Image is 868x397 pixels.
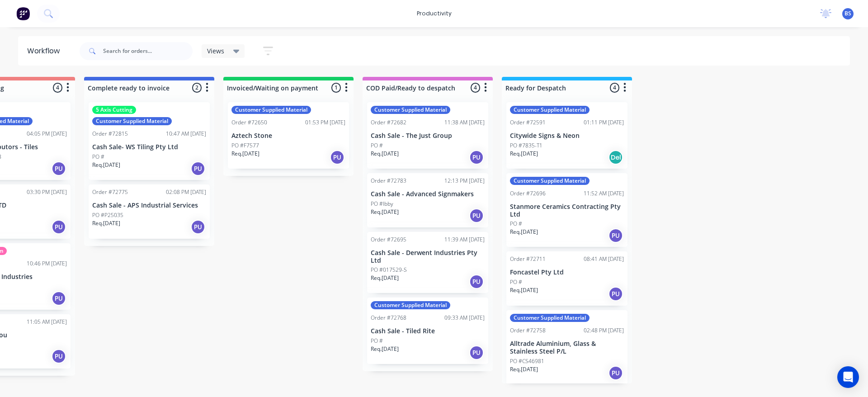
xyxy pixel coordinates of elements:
div: 5 Axis Cutting [92,106,136,114]
div: Customer Supplied Material [371,301,450,309]
div: Order #7278312:13 PM [DATE]Cash Sale - Advanced SignmakersPO #IbbyReq.[DATE]PU [367,173,488,227]
div: Customer Supplied MaterialOrder #7269611:52 AM [DATE]Stanmore Ceramics Contracting Pty LtdPO #Req... [506,173,627,247]
p: Req. [DATE] [371,274,399,282]
div: 12:13 PM [DATE] [444,177,485,185]
p: Cash Sale - Tiled Rite [371,327,485,335]
div: PU [609,366,623,380]
div: 11:05 AM [DATE] [27,318,67,326]
div: 11:38 AM [DATE] [444,118,485,127]
div: 08:41 AM [DATE] [584,255,624,263]
div: 10:47 AM [DATE] [166,130,206,138]
div: PU [52,291,66,306]
p: Req. [DATE] [510,286,538,294]
p: Req. [DATE] [231,150,259,158]
span: BS [844,9,851,18]
div: Order #72711 [510,255,546,263]
p: Stanmore Ceramics Contracting Pty Ltd [510,203,624,218]
div: Customer Supplied MaterialOrder #7265001:53 PM [DATE]Aztech StonePO #F7577Req.[DATE]PU [228,102,349,169]
div: Customer Supplied MaterialOrder #7259101:11 PM [DATE]Citywide Signs & NeonPO #7835-T1Req.[DATE]Del [506,102,627,169]
div: Order #72815 [92,130,128,138]
div: PU [52,349,66,364]
div: Customer Supplied Material [92,117,172,125]
p: PO #P25035 [92,211,123,219]
div: PU [469,345,484,360]
div: PU [52,161,66,176]
div: 11:52 AM [DATE] [584,189,624,198]
p: PO #017529-S [371,266,407,274]
p: Cash Sale- WS Tiling Pty Ltd [92,143,206,151]
div: PU [609,287,623,301]
div: 02:08 PM [DATE] [166,188,206,196]
p: PO #F7577 [231,142,259,150]
p: PO # [92,153,104,161]
div: Order #72696 [510,189,546,198]
div: PU [469,150,484,165]
p: Cash Sale - APS Industrial Services [92,202,206,209]
div: Order #72783 [371,177,406,185]
div: Order #72768 [371,314,406,322]
div: Customer Supplied MaterialOrder #7276809:33 AM [DATE]Cash Sale - Tiled RitePO #Req.[DATE]PU [367,298,488,364]
div: Order #7277502:08 PM [DATE]Cash Sale - APS Industrial ServicesPO #P25035Req.[DATE]PU [89,184,210,239]
div: Order #7269511:39 AM [DATE]Cash Sale - Derwent Industries Pty LtdPO #017529-SReq.[DATE]PU [367,232,488,293]
p: Req. [DATE] [92,219,120,227]
div: Open Intercom Messenger [837,366,859,388]
div: 10:46 PM [DATE] [27,260,67,268]
div: Order #72591 [510,118,546,127]
div: 03:30 PM [DATE] [27,188,67,196]
div: Customer Supplied Material [510,106,590,114]
p: Aztech Stone [231,132,345,140]
div: 01:53 PM [DATE] [305,118,345,127]
div: Order #72775 [92,188,128,196]
p: Cash Sale - Derwent Industries Pty Ltd [371,249,485,265]
p: Alltrade Aluminium, Glass & Stainless Steel P/L [510,340,624,355]
div: Customer Supplied MaterialOrder #7268211:38 AM [DATE]Cash Sale - The Just GroupPO #Req.[DATE]PU [367,102,488,169]
p: Cash Sale - The Just Group [371,132,485,140]
div: 09:33 AM [DATE] [444,314,485,322]
p: Foncastel Pty Ltd [510,269,624,276]
div: 5 Axis CuttingCustomer Supplied MaterialOrder #7281510:47 AM [DATE]Cash Sale- WS Tiling Pty LtdPO... [89,102,210,180]
div: Customer Supplied Material [371,106,450,114]
div: 01:11 PM [DATE] [584,118,624,127]
p: PO # [510,278,522,286]
div: Customer Supplied Material [510,177,590,185]
div: Workflow [27,46,64,57]
p: Req. [DATE] [92,161,120,169]
div: Order #72682 [371,118,406,127]
div: Order #72758 [510,326,546,335]
div: Del [609,150,623,165]
div: PU [191,161,205,176]
p: Citywide Signs & Neon [510,132,624,140]
div: PU [469,208,484,223]
p: PO #CS46981 [510,357,544,365]
p: Cash Sale - Advanced Signmakers [371,190,485,198]
p: PO #Ibby [371,200,393,208]
div: PU [191,220,205,234]
div: 11:39 AM [DATE] [444,236,485,244]
div: PU [330,150,344,165]
div: Order #72650 [231,118,267,127]
p: Req. [DATE] [510,365,538,373]
div: productivity [412,7,456,20]
p: PO # [371,337,383,345]
p: Req. [DATE] [371,150,399,158]
div: 02:48 PM [DATE] [584,326,624,335]
div: Order #7271108:41 AM [DATE]Foncastel Pty LtdPO #Req.[DATE]PU [506,251,627,306]
p: Req. [DATE] [371,345,399,353]
div: PU [469,274,484,289]
div: Customer Supplied MaterialOrder #7275802:48 PM [DATE]Alltrade Aluminium, Glass & Stainless Steel ... [506,310,627,384]
div: Customer Supplied Material [231,106,311,114]
p: PO # [510,220,522,228]
p: PO # [371,142,383,150]
div: Order #72695 [371,236,406,244]
span: Views [207,46,224,56]
p: PO #7835-T1 [510,142,542,150]
img: Factory [16,7,30,20]
div: PU [52,220,66,234]
input: Search for orders... [103,42,193,60]
div: PU [609,228,623,243]
p: Req. [DATE] [510,228,538,236]
p: Req. [DATE] [371,208,399,216]
p: Req. [DATE] [510,150,538,158]
div: Customer Supplied Material [510,314,590,322]
div: 04:05 PM [DATE] [27,130,67,138]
